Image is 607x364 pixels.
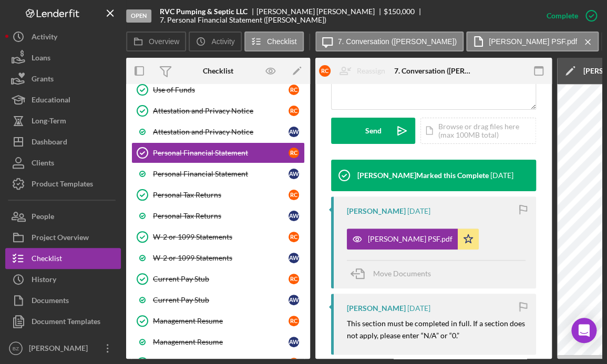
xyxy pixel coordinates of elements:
[347,261,441,287] button: Move Documents
[5,290,121,311] button: Documents
[153,233,289,241] div: W-2 or 1099 Statements
[131,226,305,247] a: W-2 or 1099 StatementsRC
[357,60,385,81] div: Reassign
[5,68,121,89] button: Grants
[32,269,56,293] div: History
[32,227,89,251] div: Project Overview
[5,26,121,47] button: Activity
[244,32,304,51] button: Checklist
[373,269,431,278] span: Move Documents
[32,311,100,335] div: Document Templates
[347,228,479,249] button: [PERSON_NAME] PSF.pdf
[131,142,305,163] a: Personal Financial StatementRC
[32,47,50,71] div: Loans
[32,152,54,176] div: Clients
[407,304,430,313] time: 2025-10-02 15:29
[153,128,289,136] div: Attestation and Privacy Notice
[153,170,289,178] div: Personal Financial Statement
[289,232,299,242] div: R C
[5,89,121,110] button: Educational
[32,206,54,230] div: People
[536,5,602,26] button: Complete
[5,131,121,152] button: Dashboard
[131,163,305,184] a: Personal Financial StatementAW
[394,67,473,75] div: 7. Conversation ([PERSON_NAME])
[489,37,577,46] label: [PERSON_NAME] PSF.pdf
[160,16,326,24] div: 7. Personal Financial Statement ([PERSON_NAME])
[338,37,457,46] label: 7. Conversation ([PERSON_NAME])
[314,60,396,81] button: RCReassign
[153,317,289,325] div: Management Resume
[289,316,299,326] div: R C
[126,9,151,23] div: Open
[131,331,305,352] a: Management ResumeAW
[5,311,121,332] button: Document Templates
[153,338,289,346] div: Management Resume
[466,32,599,51] button: [PERSON_NAME] PSF.pdf
[211,37,234,46] label: Activity
[131,121,305,142] a: Attestation and Privacy NoticeAW
[289,211,299,221] div: A W
[347,304,406,313] div: [PERSON_NAME]
[153,107,289,115] div: Attestation and Privacy Notice
[289,274,299,284] div: R C
[131,184,305,205] a: Personal Tax ReturnsRC
[32,110,66,134] div: Long-Term
[32,290,69,314] div: Documents
[5,110,121,131] button: Long-Term
[131,205,305,226] a: Personal Tax ReturnsAW
[32,173,93,197] div: Product Templates
[256,7,384,16] div: [PERSON_NAME] [PERSON_NAME]
[131,289,305,310] a: Current Pay StubAW
[32,248,62,272] div: Checklist
[203,67,233,75] div: Checklist
[319,65,331,77] div: R C
[315,32,464,51] button: 7. Conversation ([PERSON_NAME])
[289,295,299,305] div: A W
[189,32,241,51] button: Activity
[5,206,121,227] button: People
[289,127,299,137] div: A W
[13,346,19,351] text: BZ
[357,171,489,180] div: [PERSON_NAME] Marked this Complete
[289,85,299,95] div: R C
[5,152,121,173] a: Clients
[5,227,121,248] button: Project Overview
[5,338,121,359] button: BZ[PERSON_NAME]
[153,149,289,157] div: Personal Financial Statement
[368,235,452,243] div: [PERSON_NAME] PSF.pdf
[384,7,415,16] span: $150,000
[407,207,430,215] time: 2025-10-08 02:11
[26,338,95,361] div: [PERSON_NAME]
[153,296,289,304] div: Current Pay Stub
[571,318,596,343] div: Open Intercom Messenger
[131,247,305,268] a: W-2 or 1099 StatementsAW
[153,191,289,199] div: Personal Tax Returns
[131,310,305,331] a: Management ResumeRC
[153,212,289,220] div: Personal Tax Returns
[347,207,406,215] div: [PERSON_NAME]
[490,171,513,180] time: 2025-10-08 15:38
[153,275,289,283] div: Current Pay Stub
[153,86,289,94] div: Use of Funds
[289,106,299,116] div: R C
[149,37,179,46] label: Overview
[347,319,527,339] mark: This section must be completed in full. If a section does not apply, please enter “N/A” or “0.”
[32,89,70,113] div: Educational
[131,79,305,100] a: Use of FundsRC
[5,269,121,290] button: History
[289,190,299,200] div: R C
[5,173,121,194] button: Product Templates
[5,47,121,68] a: Loans
[32,68,54,92] div: Grants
